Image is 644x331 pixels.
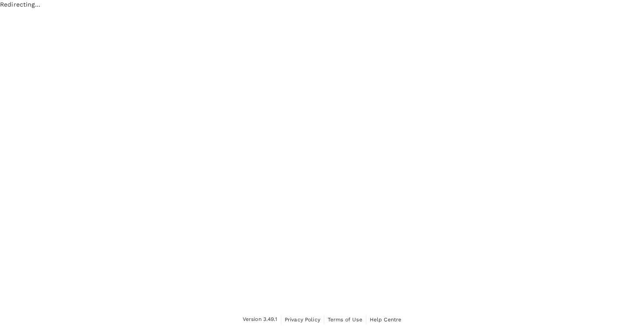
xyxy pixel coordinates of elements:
[285,315,320,324] a: Privacy Policy
[285,317,320,323] span: Privacy Policy
[243,315,277,324] span: Version 3.49.1
[370,315,402,324] a: Help Centre
[328,315,362,324] a: Terms of Use
[328,317,362,323] span: Terms of Use
[370,317,402,323] span: Help Centre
